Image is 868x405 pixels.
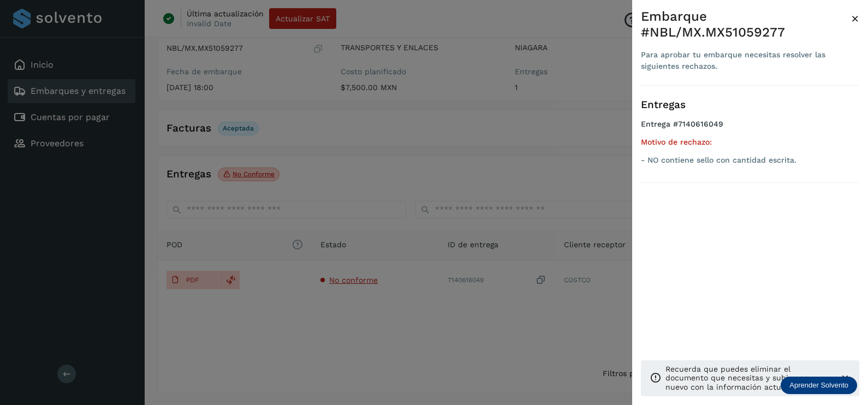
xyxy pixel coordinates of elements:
[641,49,851,72] div: Para aprobar tu embarque necesitas resolver las siguientes rechazos.
[641,120,859,138] h4: Entrega #7140616049
[641,138,859,147] h5: Motivo de rechazo:
[641,156,859,165] p: - NO contiene sello con cantidad escrita.
[641,99,859,111] h3: Entregas
[641,9,851,40] div: Embarque #NBL/MX.MX51059277
[851,11,859,26] span: ×
[781,377,857,394] div: Aprender Solvento
[789,381,848,390] p: Aprender Solvento
[665,365,831,392] p: Recuerda que puedes eliminar el documento que necesitas y subir uno nuevo con la información actu...
[851,9,859,28] button: Close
